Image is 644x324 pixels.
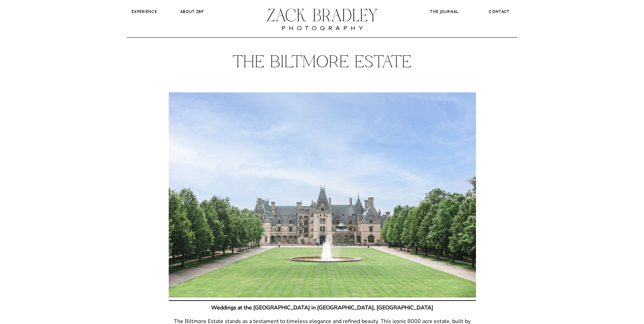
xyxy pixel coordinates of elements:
[180,9,204,14] b: About ZBP
[425,8,464,15] a: The Journal
[211,304,433,311] strong: Weddings at the [GEOGRAPHIC_DATA] in [GEOGRAPHIC_DATA], [GEOGRAPHIC_DATA]
[132,9,157,14] b: Experience
[489,9,510,14] b: CONTACT
[127,8,162,15] a: Experience
[483,8,516,15] a: CONTACT
[174,8,210,15] a: About ZBP
[430,9,458,14] b: The Journal
[204,53,441,73] h1: The Biltmore Estate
